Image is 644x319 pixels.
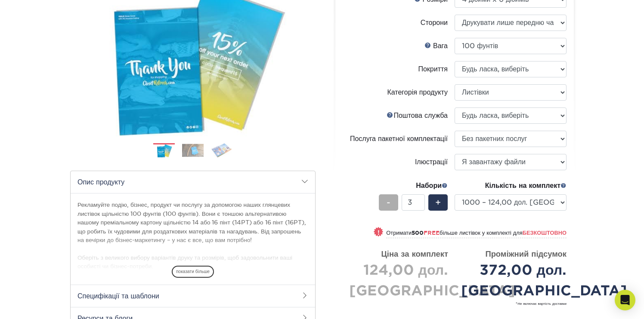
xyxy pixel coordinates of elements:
img: Листівки 02 [182,144,204,157]
font: БЕЗКОШТОВНО [523,230,567,236]
font: Рекламуйте подію, бізнес, продукт чи послугу за допомогою наших глянцевих листівок щільністю 100 ... [77,201,306,243]
font: Категорія продукту [387,88,448,96]
font: 124,00 дол. [GEOGRAPHIC_DATA] [349,261,515,299]
font: Вага [433,42,448,50]
font: Опис продукту [77,178,124,186]
font: більше листівок у комплекті для [440,230,523,236]
font: Послуга пакетної комплектації [350,135,448,143]
font: Отримати [386,230,412,236]
img: Листівки 03 [211,143,232,158]
font: 372,00 дол. [GEOGRAPHIC_DATA] [461,261,627,299]
font: ! [378,229,380,236]
font: Специфікації та шаблони [77,292,159,300]
span: FREE [424,230,440,236]
font: Проміжний підсумок [485,249,567,258]
font: + [435,197,441,208]
font: *Не включає вартість доставки [516,301,567,306]
font: Набори [416,181,442,190]
font: Кількість на комплект [485,181,560,190]
font: Покриття [418,65,448,73]
font: показати більше [176,269,210,274]
font: Ілюстрації [415,158,448,166]
font: - [387,197,390,208]
img: Листівки 01 [153,144,175,158]
font: Поштова служба [393,111,448,120]
font: Ціна за комплект [381,249,448,258]
font: 500 [412,230,424,236]
font: Сторони [421,18,448,27]
div: Відкрити Intercom Messenger [615,290,635,310]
